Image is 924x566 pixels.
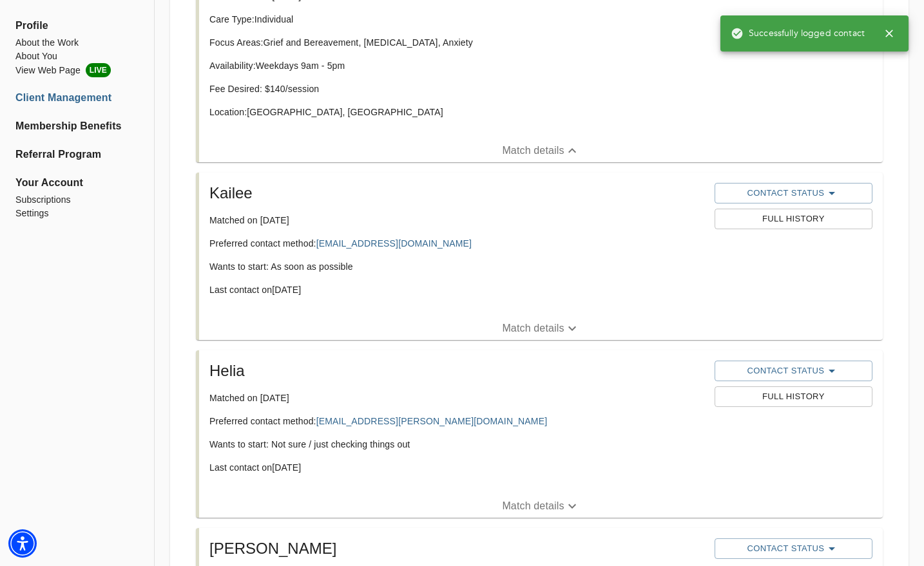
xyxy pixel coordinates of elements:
[715,386,872,407] button: Full History
[731,27,865,40] span: Successfully logged contact
[199,139,883,162] button: Match details
[715,183,872,203] button: Contact Status
[209,538,704,559] h5: [PERSON_NAME]
[502,498,564,514] p: Match details
[502,143,564,158] p: Match details
[15,50,139,63] a: About You
[209,237,704,250] p: Preferred contact method:
[199,317,883,340] button: Match details
[15,118,139,134] a: Membership Benefits
[15,63,139,77] a: View Web PageLIVE
[209,214,704,227] p: Matched on [DATE]
[721,390,866,404] span: Full History
[209,183,704,203] h5: Kailee
[209,82,704,95] p: Fee Desired: $ 140 /session
[15,147,139,162] a: Referral Program
[721,541,866,556] span: Contact Status
[15,36,139,50] a: About the Work
[209,13,704,26] p: Care Type: Individual
[715,538,872,559] button: Contact Status
[209,59,704,72] p: Availability: Weekdays 9am - 5pm
[721,363,866,379] span: Contact Status
[715,209,872,229] button: Full History
[86,63,111,77] span: LIVE
[209,106,704,118] p: Location: [GEOGRAPHIC_DATA], [GEOGRAPHIC_DATA]
[502,321,564,336] p: Match details
[209,438,704,451] p: Wants to start: Not sure / just checking things out
[15,18,139,33] span: Profile
[8,529,37,558] div: Accessibility Menu
[15,90,139,106] a: Client Management
[721,185,866,201] span: Contact Status
[715,361,872,381] button: Contact Status
[15,207,139,220] a: Settings
[209,461,704,474] p: Last contact on [DATE]
[15,63,139,77] li: View Web Page
[721,212,866,227] span: Full History
[316,416,548,426] a: [EMAIL_ADDRESS][PERSON_NAME][DOMAIN_NAME]
[15,193,139,207] a: Subscriptions
[15,175,139,191] span: Your Account
[209,36,704,49] p: Focus Areas: Grief and Bereavement, [MEDICAL_DATA], Anxiety
[199,495,883,518] button: Match details
[209,361,704,381] h5: Helia
[209,415,704,428] p: Preferred contact method:
[209,283,704,296] p: Last contact on [DATE]
[209,260,704,273] p: Wants to start: As soon as possible
[316,238,472,249] a: [EMAIL_ADDRESS][DOMAIN_NAME]
[209,391,704,404] p: Matched on [DATE]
